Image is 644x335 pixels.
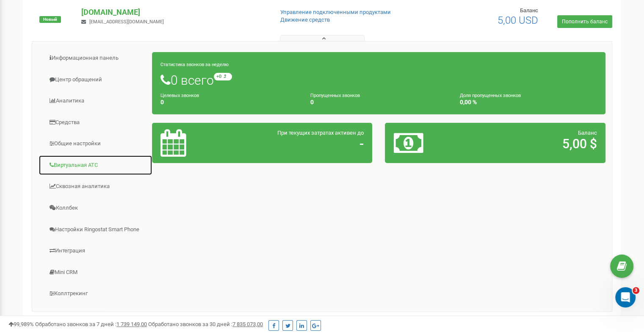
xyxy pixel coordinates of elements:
[39,176,152,197] a: Сквозная аналитика
[89,19,164,25] span: [EMAIL_ADDRESS][DOMAIN_NAME]
[39,133,152,154] a: Общие настройки
[615,287,636,307] iframe: Intercom live chat
[232,321,263,327] u: 7 835 073,00
[160,99,298,105] h4: 0
[160,73,597,87] h1: 0 всего
[39,241,152,261] a: Интеграция
[633,287,639,294] span: 3
[35,321,147,327] span: Обработано звонков за 7 дней :
[160,93,199,98] small: Целевых звонков
[460,93,521,98] small: Доля пропущенных звонков
[460,99,597,105] h4: 0,00 %
[280,17,330,23] a: Движение средств
[277,130,364,136] span: При текущих затратах активен до
[232,137,364,151] h2: -
[39,198,152,219] a: Коллбек
[498,14,538,26] span: 5,00 USD
[578,130,597,136] span: Баланс
[39,69,152,90] a: Центр обращений
[39,262,152,283] a: Mini CRM
[466,137,597,151] h2: 5,00 $
[39,112,152,133] a: Средства
[310,93,360,98] small: Пропущенных звонков
[148,321,263,327] span: Обработано звонков за 30 дней :
[557,15,612,28] a: Пополнить баланс
[310,99,448,105] h4: 0
[39,91,152,111] a: Аналитика
[39,219,152,240] a: Настройки Ringostat Smart Phone
[116,321,147,327] u: 1 739 149,00
[214,73,232,80] small: +0
[160,62,229,67] small: Статистика звонков за неделю
[520,7,538,14] span: Баланс
[39,48,152,69] a: Информационная панель
[39,283,152,304] a: Коллтрекинг
[39,16,61,23] span: Новый
[8,321,34,327] span: 99,989%
[280,9,391,15] a: Управление подключенными продуктами
[39,155,152,176] a: Виртуальная АТС
[81,7,266,18] p: [DOMAIN_NAME]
